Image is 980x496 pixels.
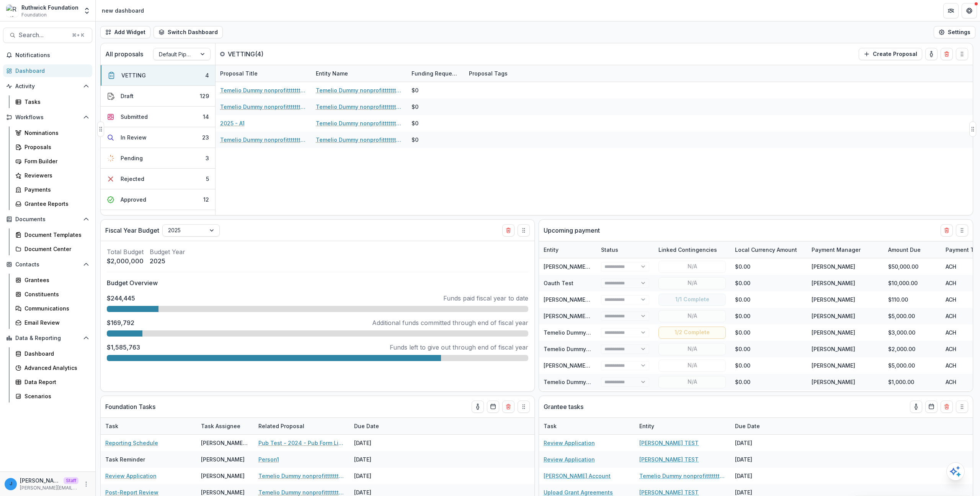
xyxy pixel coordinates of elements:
span: Foundation [21,11,47,18]
a: Review Application [544,455,595,463]
a: Dashboard [3,64,92,77]
span: Documents [15,216,80,223]
button: Calendar [925,401,938,413]
div: 12 [203,195,209,204]
div: Proposal Title [216,69,262,77]
div: [PERSON_NAME] [201,472,245,480]
button: Get Help [962,3,977,18]
div: $0.00 [730,341,807,357]
div: Due Date [730,422,764,430]
div: $50,000.00 [884,258,941,275]
div: [DATE] [730,435,788,451]
div: $0.00 [730,308,807,324]
a: Tasks [12,95,92,108]
div: Task [539,422,561,430]
div: Due Date [350,422,384,430]
div: 4 [205,71,209,79]
a: Temelio Dummy nonprofittttttttt a4 sda16s5d [544,329,663,336]
div: [PERSON_NAME] [812,361,855,370]
p: All proposals [105,49,143,59]
button: Drag [518,224,530,237]
p: Staff [64,477,78,484]
button: In Review23 [101,127,215,148]
div: Payment Manager [807,241,884,258]
div: Entity [539,241,596,258]
div: Tasks [24,98,86,106]
button: Open Contacts [3,258,92,271]
div: Email Review [24,319,86,327]
div: $1,000.00 [884,374,941,390]
button: 1/2 Complete [658,327,726,339]
div: Task [101,422,123,430]
a: Temelio Dummy nonprofittttttttt a4 sda16s5d [544,346,663,352]
div: Pending [121,154,143,162]
div: Linked Contingencies [654,241,730,258]
a: Temelio Dummy nonprofittttttttt a4 sda16s5d - 2025 - A1 [220,86,307,94]
div: $0.00 [730,291,807,308]
div: Entity [539,246,563,254]
a: Temelio Dummy nonprofittttttttt a4 sda16s5d [544,379,663,385]
div: [PERSON_NAME] [812,328,855,337]
div: [PERSON_NAME] [812,296,855,304]
a: [PERSON_NAME] TEST [639,455,699,463]
div: $0.00 [730,357,807,374]
a: Proposals [12,141,92,153]
p: Funds left to give out through end of fiscal year [390,343,528,352]
div: [DATE] [730,451,788,468]
div: $0.00 [730,275,807,291]
button: Add Widget [100,26,150,38]
button: toggle-assigned-to-me [472,401,484,413]
button: Switch Dashboard [154,26,223,38]
button: Delete card [502,401,514,413]
button: More [82,480,91,489]
div: 3 [206,154,209,162]
p: Foundation Tasks [105,402,155,411]
div: Due Date [350,418,407,434]
div: Ruthwick Foundation [21,3,78,11]
div: Entity Name [311,65,407,82]
p: VETTING ( 4 ) [228,49,285,59]
a: Nominations [12,126,92,139]
div: [PERSON_NAME] [812,312,855,320]
button: Pending3 [101,148,215,169]
div: $0.00 [730,390,807,407]
p: $1,585,763 [107,343,140,352]
div: Due Date [730,418,788,434]
div: $110.00 [884,291,941,308]
p: Upcoming payment [544,226,600,235]
div: 14 [203,113,209,121]
div: $10,000.00 [884,275,941,291]
p: $169,792 [107,318,134,327]
div: Local Currency Amount [730,241,807,258]
a: Temelio Dummy nonprofittttttttt a4 sda16s5d [316,103,402,111]
p: Fiscal Year Budget [105,226,159,235]
button: N/A [658,310,726,322]
div: Related Proposal [254,422,309,430]
p: $2,000,000 [107,256,144,266]
div: Advanced Analytics [24,364,86,372]
button: Drag [956,401,968,413]
div: Dashboard [24,350,86,358]
p: [PERSON_NAME][EMAIL_ADDRESS][DOMAIN_NAME] [20,476,60,485]
div: [DATE] [730,468,788,484]
a: Pub Test - 2024 - Pub Form Link Test [258,439,345,447]
div: $3,000.00 [884,324,941,341]
a: Communications [12,302,92,315]
div: Scenarios [24,392,86,400]
div: [PERSON_NAME] [812,345,855,353]
div: In Review [121,133,147,141]
button: Calendar [487,401,499,413]
div: Amount Due [884,241,941,258]
div: [PERSON_NAME] [812,378,855,386]
div: Funding Requested [407,69,464,77]
div: ⌘ + K [70,31,86,39]
div: Document Center [24,245,86,253]
a: Oauth Test [544,280,573,286]
button: N/A [658,277,726,289]
button: Delete card [941,48,953,60]
a: [PERSON_NAME] TEST [544,362,603,369]
div: Status [596,241,654,258]
div: Proposal Tags [464,65,560,82]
